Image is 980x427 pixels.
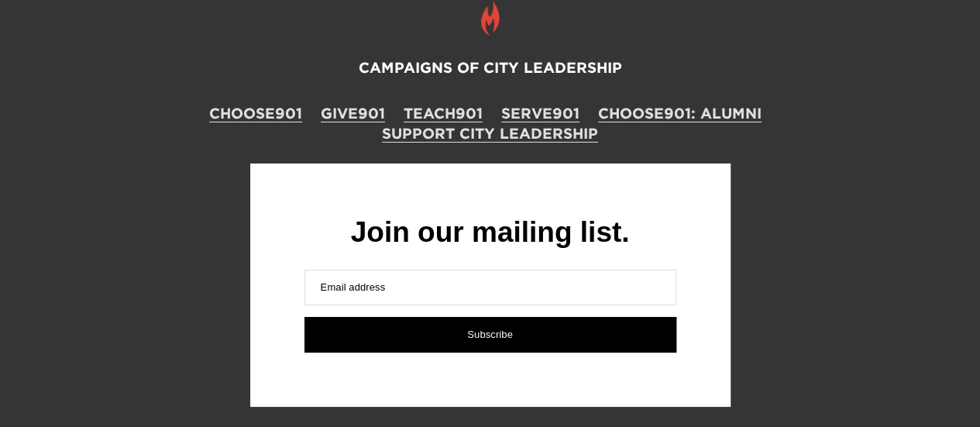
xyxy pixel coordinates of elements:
span: l address [344,281,386,293]
a: SERVE901 [501,103,579,123]
button: Subscribe [304,317,676,353]
a: CHOOSE901 [209,103,302,123]
a: CHOOSE901: ALUMNI [598,103,762,123]
span: Emai [321,281,344,293]
a: TEACH901 [404,103,483,123]
a: GIVE901 [321,103,385,123]
h4: CAMPAIGNS OF CITY LEADERSHIP [40,57,941,77]
span: Subscribe [467,329,513,340]
div: Join our mailing list. [304,218,676,246]
a: Support City Leadership [382,123,598,143]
